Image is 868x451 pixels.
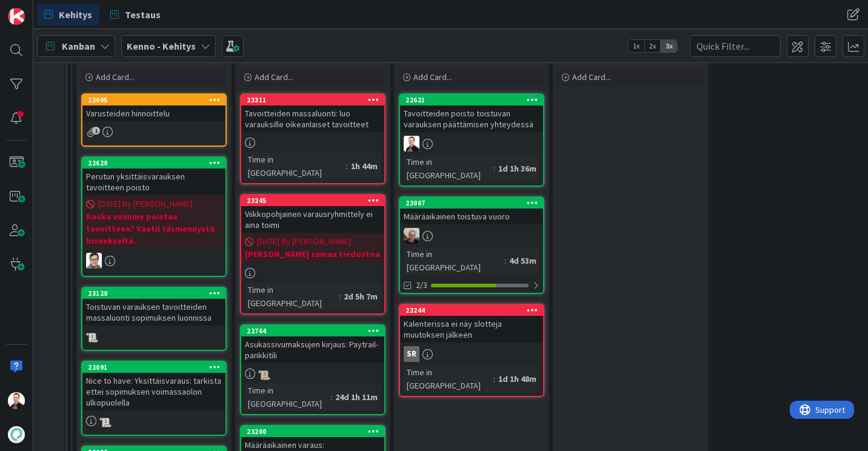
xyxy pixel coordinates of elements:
div: 22764Asukassivumaksujen kirjaus: Paytrail-pankkitili [241,326,384,363]
div: Kalenterissa ei näy slotteja muutoksen jälkeen [400,316,543,342]
span: Add Card... [96,72,135,82]
div: Viikkopohjainen varausryhmittely ei aina toimi [241,206,384,233]
div: Time in [GEOGRAPHIC_DATA] [404,247,504,274]
img: Visit kanbanzone.com [8,8,25,25]
div: Time in [GEOGRAPHIC_DATA] [245,283,339,310]
div: VP [400,136,543,152]
div: Asukassivumaksujen kirjaus: Paytrail-pankkitili [241,336,384,363]
div: 22621Tavoitteiden poisto toistuvan varauksen päättämisen yhteydessä [400,95,543,132]
a: 23095Varusteiden hinnoittelu [81,93,227,147]
div: 22764 [247,327,384,335]
span: [DATE] By [PERSON_NAME]... [257,235,356,248]
a: 23091Nice to have: Yksittäisvaraus: tarkista ettei sopimuksen voimassaolon ulkopuolella [81,361,227,436]
div: 23200 [241,426,384,437]
div: 23120 [82,288,225,299]
div: SR [400,346,543,362]
span: : [493,372,495,386]
div: 23200 [247,427,384,436]
div: Varusteiden hinnoittelu [82,105,225,121]
div: 23095 [88,96,225,104]
div: SM [82,253,225,269]
span: Kehitys [59,7,92,22]
a: 23245Viikkopohjainen varausryhmittely ei aina toimi[DATE] By [PERSON_NAME]...[PERSON_NAME] samaa ... [240,194,386,315]
span: : [504,254,506,267]
div: 23311Tavoitteiden massaluonti: luo varauksille oikeanlaiset tavoitteet [241,95,384,132]
div: JH [400,228,543,244]
div: 23120 [88,289,225,298]
span: Add Card... [413,72,452,82]
div: Määräaikainen toistuva vuoro [400,209,543,224]
span: : [346,159,348,173]
div: 23091 [88,363,225,372]
div: 23120Toistuvan varauksen tavoitteiden massaluonti sopimuksen luonnissa [82,288,225,326]
div: 23091Nice to have: Yksittäisvaraus: tarkista ettei sopimuksen voimassaolon ulkopuolella [82,362,225,410]
div: 23244 [406,306,543,315]
div: 22620 [82,158,225,169]
img: VP [404,136,419,152]
a: 23120Toistuvan varauksen tavoitteiden massaluonti sopimuksen luonnissa [81,287,227,351]
input: Quick Filter... [690,35,781,57]
span: 2/3 [416,279,427,292]
b: [PERSON_NAME] samaa tiedostoa [245,248,381,260]
div: Nice to have: Yksittäisvaraus: tarkista ettei sopimuksen voimassaolon ulkopuolella [82,373,225,410]
div: Tavoitteiden massaluonti: luo varauksille oikeanlaiset tavoitteet [241,105,384,132]
div: 1h 44m [348,159,381,173]
span: : [339,290,341,303]
a: Kehitys [37,4,99,25]
div: 22621 [406,96,543,104]
div: 23245Viikkopohjainen varausryhmittely ei aina toimi [241,195,384,233]
div: 23245 [241,195,384,206]
span: Add Card... [572,72,611,82]
div: SR [404,346,419,362]
span: Support [25,2,55,16]
div: 23095Varusteiden hinnoittelu [82,95,225,121]
div: 1d 1h 48m [495,372,539,386]
img: SM [86,253,102,269]
div: 23244Kalenterissa ei näy slotteja muutoksen jälkeen [400,305,543,342]
div: Time in [GEOGRAPHIC_DATA] [245,153,346,179]
b: Koska voimme poistaa tavoitteen? Vaatii täsmennystä bisnekseltä. [86,210,222,247]
div: Time in [GEOGRAPHIC_DATA] [245,384,330,410]
div: 23245 [247,196,384,205]
span: 1 [92,127,100,135]
div: 23311 [241,95,384,105]
span: : [493,162,495,175]
div: 22621 [400,95,543,105]
div: 23095 [82,95,225,105]
img: VP [8,392,25,409]
a: 22621Tavoitteiden poisto toistuvan varauksen päättämisen yhteydessäVPTime in [GEOGRAPHIC_DATA]:1d... [399,93,544,187]
span: 3x [661,40,677,52]
div: 23244 [400,305,543,316]
img: JH [404,228,419,244]
span: Testaus [125,7,161,22]
span: 1x [628,40,644,52]
div: Toistuvan varauksen tavoitteiden massaluonti sopimuksen luonnissa [82,299,225,326]
div: Perutun yksittäisvarauksen tavoitteen poisto [82,169,225,195]
div: 2d 5h 7m [341,290,381,303]
div: 23091 [82,362,225,373]
a: 23067Määräaikainen toistuva vuoroJHTime in [GEOGRAPHIC_DATA]:4d 53m2/3 [399,196,544,294]
b: Kenno - Kehitys [127,40,196,52]
div: 23067Määräaikainen toistuva vuoro [400,198,543,224]
div: 24d 1h 11m [332,390,381,404]
div: 1d 1h 36m [495,162,539,175]
div: Tavoitteiden poisto toistuvan varauksen päättämisen yhteydessä [400,105,543,132]
img: avatar [8,426,25,443]
span: Kanban [62,39,95,53]
div: 23067 [406,199,543,207]
span: [DATE] By [PERSON_NAME]... [98,198,198,210]
span: Add Card... [255,72,293,82]
div: 22764 [241,326,384,336]
span: 2x [644,40,661,52]
a: 23311Tavoitteiden massaluonti: luo varauksille oikeanlaiset tavoitteetTime in [GEOGRAPHIC_DATA]:1... [240,93,386,184]
div: Time in [GEOGRAPHIC_DATA] [404,155,493,182]
a: Testaus [103,4,168,25]
div: Time in [GEOGRAPHIC_DATA] [404,366,493,392]
div: 22620Perutun yksittäisvarauksen tavoitteen poisto [82,158,225,195]
div: 23067 [400,198,543,209]
div: 23311 [247,96,384,104]
a: 22620Perutun yksittäisvarauksen tavoitteen poisto[DATE] By [PERSON_NAME]...Koska voimme poistaa t... [81,156,227,277]
span: : [330,390,332,404]
a: 23244Kalenterissa ei näy slotteja muutoksen jälkeenSRTime in [GEOGRAPHIC_DATA]:1d 1h 48m [399,304,544,397]
a: 22764Asukassivumaksujen kirjaus: Paytrail-pankkitiliTime in [GEOGRAPHIC_DATA]:24d 1h 11m [240,324,386,415]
